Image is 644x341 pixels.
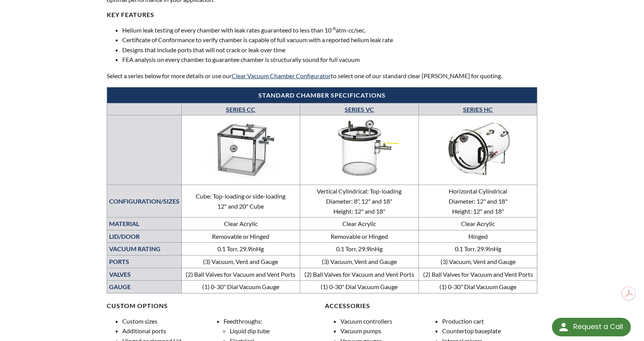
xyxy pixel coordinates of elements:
li: Certificate of Conformance to verify chamber is capable of full vacuum with a reported helium lea... [122,35,538,45]
td: Removable or Hinged [300,230,419,243]
td: Vertical Cylindrical: Top-loading Diameter: 8", 12" and 18" Height: 12" and 18" [300,185,419,218]
td: LID/DOOR [107,230,181,243]
td: Clear Acrylic [181,218,300,230]
sup: -8 [331,26,336,31]
li: Liquid dip tube [230,326,319,336]
a: SERIES CC [226,106,255,113]
td: Clear Acrylic [300,218,419,230]
h4: KEY FEATURES [107,11,538,19]
td: (1) 0-30" Dial Vacuum Gauge [300,281,419,293]
td: 0.1 Torr, 29.9inHg [419,243,537,255]
td: Removable or Hinged [181,230,300,243]
img: Series CC—Cube Chambers [184,117,298,181]
li: Countertop baseplate [442,326,538,336]
p: Select a series below for more details or use our to select one of our standard clear [PERSON_NAM... [107,71,538,81]
td: VACUUM RATING [107,243,181,255]
td: 0.1 Torr, 29.9inHg [181,243,300,255]
td: (3) Vacuum, Vent and Gauge [181,255,300,268]
a: SERIES VC [345,106,374,113]
div: Request a Call [552,318,631,336]
li: FEA analysis on every chamber to guarantee chamber is structurally sound for full vacuum [122,55,538,65]
td: GAUGE [107,281,181,293]
div: Request a Call [573,318,623,336]
td: 0.1 Torr, 29.9inHg [300,243,419,255]
li: Custom sizes [122,316,218,326]
td: CONFIGURATION/SIZES [107,185,181,218]
td: (3) Vacuum, Vent and Gauge [300,255,419,268]
h4: CUSTOM OPTIONS [107,302,319,310]
td: MATERIAL [107,218,181,230]
li: Vacuum controllers [340,316,436,326]
h4: Standard Chamber Specifications [111,91,533,99]
a: SERIES HC [463,106,493,113]
td: VALVES [107,268,181,281]
td: PORTS [107,255,181,268]
td: (3) Vacuum, Vent and Gauge [419,255,537,268]
li: Helium leak testing of every chamber with leak rates guaranteed to less than 10 atm-cc/sec. [122,25,538,35]
li: Production cart [442,316,538,326]
h4: Accessories [325,302,537,310]
td: Horizontal Cylindrical Diameter: 12" and 18" Height: 12" and 18" [419,185,537,218]
li: Designs that include ports that will not crack or leak over time [122,45,538,55]
td: Cube: Top-loading or side-loading 12" and 20" Cube [181,185,300,218]
td: Hinged [419,230,537,243]
td: (2) Ball Valves for Vacuum and Vent Ports [419,268,537,281]
li: Vacuum pumps [340,326,436,336]
td: (2) Ball Valves for Vacuum and Vent Ports [181,268,300,281]
td: (2) Ball Valves for Vacuum and Vent Ports [300,268,419,281]
td: Clear Acrylic [419,218,537,230]
li: Additional ports [122,326,218,336]
a: Clear Vacuum Chamber Configurator [232,72,331,79]
td: (1) 0-30" Dial Vacuum Gauge [419,281,537,293]
td: (1) 0-30" Dial Vacuum Gauge [181,281,300,293]
img: round button [557,321,570,333]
